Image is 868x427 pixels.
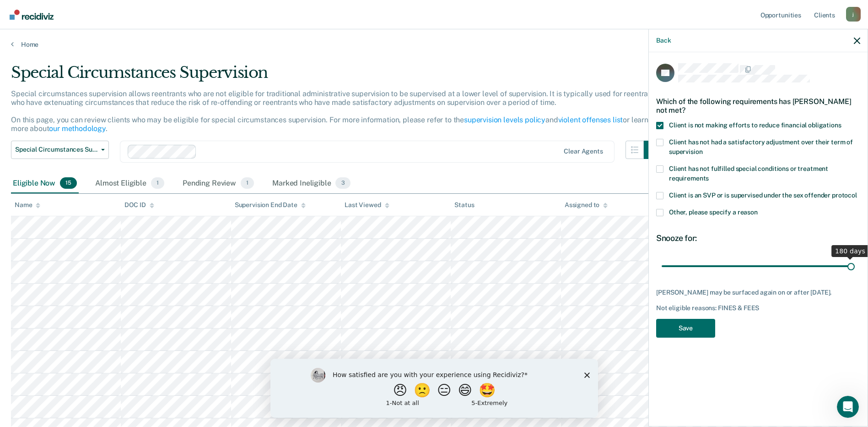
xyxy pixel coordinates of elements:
[656,233,860,243] div: Snooze for:
[49,124,106,133] a: our methodology
[669,138,853,155] span: Client has not had a satisfactory adjustment over their term of supervision
[656,319,715,338] button: Save
[669,192,857,199] span: Client is an SVP or is supervised under the sex offender protocol
[15,146,97,153] span: Special Circumstances Supervision
[15,201,40,209] div: Name
[837,396,859,418] iframe: Intercom live chat
[565,201,608,209] div: Assigned to
[181,174,256,194] div: Pending Review
[10,10,54,20] img: Recidiviz
[11,174,79,194] div: Eligible Now
[656,304,860,312] div: Not eligible reasons: FINES & FEES
[11,89,658,133] p: Special circumstances supervision allows reentrants who are not eligible for traditional administ...
[93,174,166,194] div: Almost Eligible
[669,121,841,129] span: Client is not making efforts to reduce financial obligations
[669,165,828,182] span: Client has not fulfilled special conditions or treatment requirements
[11,40,857,49] a: Home
[846,7,861,22] button: Profile dropdown button
[656,37,671,44] button: Back
[235,201,306,209] div: Supervision End Date
[270,359,598,418] iframe: Survey by Kim from Recidiviz
[345,201,389,209] div: Last Viewed
[11,63,662,89] div: Special Circumstances Supervision
[564,148,603,155] div: Clear agents
[464,115,545,124] a: supervision levels policy
[669,208,758,216] span: Other, please specify a reason
[656,289,860,296] div: [PERSON_NAME] may be surfaced again on or after [DATE].
[335,177,350,189] span: 3
[656,90,860,122] div: Which of the following requirements has [PERSON_NAME] not met?
[454,201,474,209] div: Status
[558,115,623,124] a: violent offenses list
[241,177,254,189] span: 1
[151,177,164,189] span: 1
[60,177,77,189] span: 15
[270,174,352,194] div: Marked Ineligible
[846,7,861,22] div: j
[124,201,154,209] div: DOC ID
